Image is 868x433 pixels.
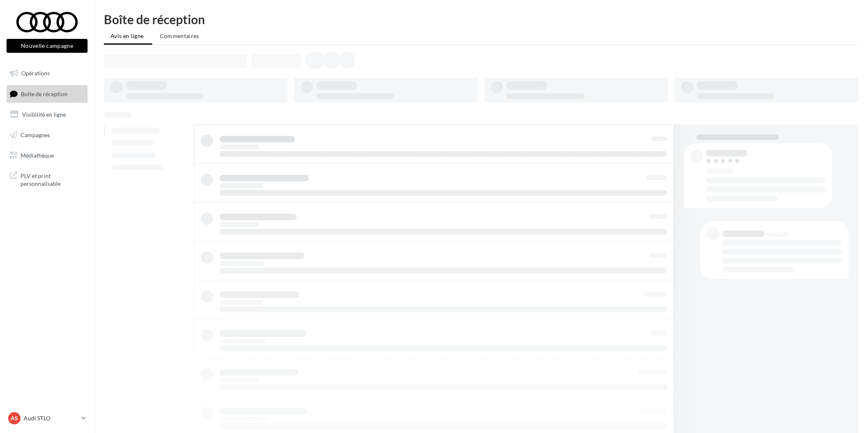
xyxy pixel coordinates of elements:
[5,167,89,191] a: PLV et print personnalisable
[160,32,199,39] span: Commentaires
[104,13,858,25] div: Boîte de réception
[20,151,54,158] span: Médiathèque
[11,414,18,422] span: AS
[20,131,50,138] span: Campagnes
[20,170,84,188] span: PLV et print personnalisable
[7,410,88,426] a: AS Audi STLO
[21,90,67,97] span: Boîte de réception
[7,39,88,53] button: Nouvelle campagne
[5,126,89,144] a: Campagnes
[5,65,89,82] a: Opérations
[21,70,50,77] span: Opérations
[5,147,89,164] a: Médiathèque
[5,106,89,123] a: Visibilité en ligne
[22,111,66,118] span: Visibilité en ligne
[24,414,78,422] p: Audi STLO
[5,85,89,103] a: Boîte de réception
